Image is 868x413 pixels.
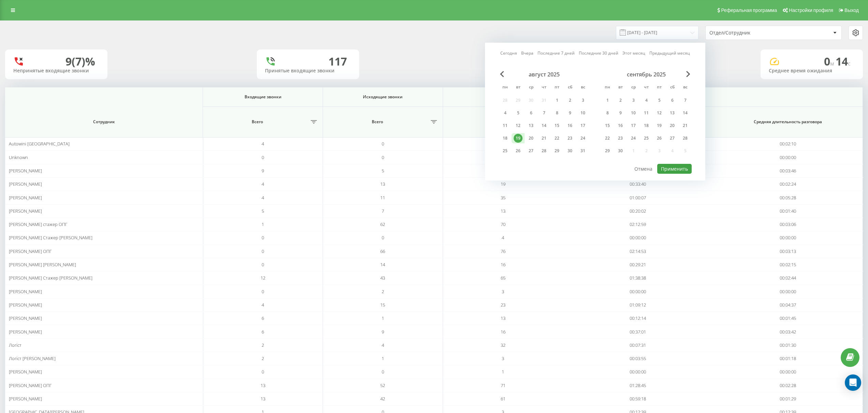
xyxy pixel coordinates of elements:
[640,95,653,105] div: чт 4 сент. 2025 г.
[262,195,264,201] span: 4
[563,298,713,312] td: 01:09:12
[616,134,625,143] div: 23
[563,120,576,131] div: сб 16 авг. 2025 г.
[499,146,512,156] div: пн 25 авг. 2025 г.
[550,95,563,105] div: пт 1 авг. 2025 г.
[578,109,587,117] div: 10
[769,68,855,74] div: Среднее время ожидания
[553,146,561,155] div: 29
[642,96,651,105] div: 4
[262,221,264,227] span: 1
[514,146,523,155] div: 26
[552,83,562,93] abbr: пятница
[563,312,713,325] td: 00:12:14
[563,352,713,365] td: 00:03:55
[538,108,550,118] div: чт 7 авг. 2025 г.
[512,120,525,131] div: вт 12 авг. 2025 г.
[666,95,679,105] div: сб 6 сент. 2025 г.
[601,120,614,131] div: пн 15 сент. 2025 г.
[514,121,523,130] div: 12
[563,108,576,118] div: сб 9 авг. 2025 г.
[550,133,563,143] div: пт 22 авг. 2025 г.
[576,146,589,156] div: вс 31 авг. 2025 г.
[668,109,677,117] div: 13
[382,355,384,361] span: 1
[653,133,666,143] div: пт 26 сент. 2025 г.
[563,379,713,392] td: 01:28:45
[666,108,679,118] div: сб 13 сент. 2025 г.
[553,121,561,130] div: 15
[538,146,550,156] div: чт 28 авг. 2025 г.
[525,146,538,156] div: ср 27 авг. 2025 г.
[380,302,385,308] span: 15
[262,141,264,147] span: 4
[563,245,713,258] td: 02:14:53
[681,134,690,143] div: 28
[631,164,656,174] button: Отмена
[9,181,42,187] span: [PERSON_NAME]
[614,120,627,131] div: вт 16 сент. 2025 г.
[380,275,385,281] span: 43
[502,369,504,375] span: 1
[603,146,612,155] div: 29
[538,50,575,56] a: Последние 7 дней
[501,275,505,281] span: 65
[514,134,523,143] div: 19
[713,177,863,191] td: 00:02:24
[601,95,614,105] div: пн 1 сент. 2025 г.
[380,181,385,187] span: 13
[578,134,587,143] div: 24
[657,164,692,174] button: Применить
[9,302,42,308] span: [PERSON_NAME]
[501,302,505,308] span: 23
[538,133,550,143] div: чт 21 авг. 2025 г.
[713,285,863,298] td: 00:00:00
[9,141,70,147] span: Autowini [GEOGRAPHIC_DATA]
[616,96,625,105] div: 2
[679,108,692,118] div: вс 14 сент. 2025 г.
[681,121,690,130] div: 21
[642,121,651,130] div: 18
[666,120,679,131] div: сб 20 сент. 2025 г.
[382,234,384,241] span: 0
[499,108,512,118] div: пн 4 авг. 2025 г.
[526,83,536,93] abbr: среда
[686,71,690,77] span: Next Month
[614,146,627,156] div: вт 30 сент. 2025 г.
[527,121,535,130] div: 13
[655,121,664,130] div: 19
[629,109,638,117] div: 10
[668,96,677,105] div: 6
[563,258,713,271] td: 00:29:21
[9,342,21,348] span: Логіст
[550,120,563,131] div: пт 15 авг. 2025 г.
[501,134,510,143] div: 18
[830,60,836,67] span: м
[713,339,863,352] td: 00:01:30
[501,109,510,117] div: 4
[467,94,838,100] span: Все звонки
[499,120,512,131] div: пн 11 авг. 2025 г.
[328,55,347,68] div: 117
[654,83,664,93] abbr: пятница
[713,352,863,365] td: 00:01:18
[262,181,264,187] span: 4
[616,146,625,155] div: 30
[640,120,653,131] div: чт 18 сент. 2025 г.
[563,339,713,352] td: 00:07:31
[713,204,863,218] td: 00:01:40
[326,119,428,125] span: Всего
[641,83,651,93] abbr: четверг
[563,191,713,204] td: 01:00:07
[262,355,264,361] span: 2
[601,71,692,78] div: сентябрь 2025
[380,382,385,388] span: 52
[629,121,638,130] div: 17
[578,83,588,93] abbr: воскресенье
[721,8,777,13] span: Реферальная программа
[9,261,76,268] span: [PERSON_NAME] [PERSON_NAME]
[500,83,510,93] abbr: понедельник
[382,154,384,160] span: 0
[501,221,505,227] span: 70
[576,108,589,118] div: вс 10 авг. 2025 г.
